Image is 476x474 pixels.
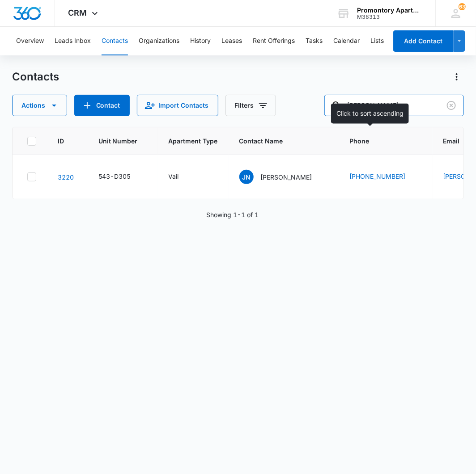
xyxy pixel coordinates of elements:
[102,27,128,55] button: Contacts
[12,95,67,116] button: Actions
[357,14,422,20] div: account id
[139,27,179,55] button: Organizations
[98,136,147,146] span: Unit Number
[333,27,360,55] button: Calendar
[459,3,466,10] span: 63
[253,27,295,55] button: Rent Offerings
[58,173,74,181] a: Navigate to contact details page for Jana Nyberg
[239,170,328,184] div: Contact Name - Jana Nyberg - Select to Edit Field
[306,27,323,55] button: Tasks
[459,3,466,10] div: notifications count
[98,172,147,182] div: Unit Number - 543-D305 - Select to Edit Field
[190,27,211,55] button: History
[221,27,242,55] button: Leases
[239,136,315,146] span: Contact Name
[169,136,218,146] span: Apartment Type
[350,172,406,181] a: [PHONE_NUMBER]
[55,27,91,55] button: Leads Inbox
[68,8,87,17] span: CRM
[350,172,422,182] div: Phone - (303) 501-4344 - Select to Edit Field
[370,27,384,55] button: Lists
[261,172,312,182] p: [PERSON_NAME]
[225,95,276,116] button: Filters
[444,98,459,113] button: Clear
[357,7,422,14] div: account name
[169,172,195,182] div: Apartment Type - Vail - Select to Edit Field
[58,136,64,146] span: ID
[12,70,59,84] h1: Contacts
[324,95,464,116] input: Search Contacts
[450,70,464,84] button: Actions
[98,172,131,181] div: 543-D305
[393,30,454,52] button: Add Contact
[74,95,130,116] button: Add Contact
[137,95,218,116] button: Import Contacts
[206,210,259,219] p: Showing 1-1 of 1
[239,170,254,184] span: JN
[169,172,179,181] div: Vail
[331,104,409,124] div: Click to sort ascending
[350,136,409,146] span: Phone
[16,27,44,55] button: Overview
